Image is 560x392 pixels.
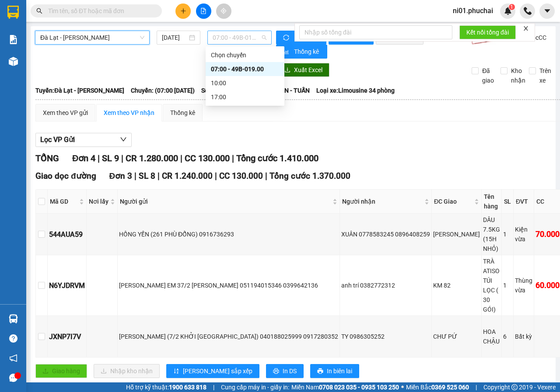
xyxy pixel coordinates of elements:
div: TY 0986305252 [341,332,430,341]
div: HOA CHẬU [483,327,500,346]
div: Xem theo VP nhận [104,108,154,118]
img: warehouse-icon [9,314,18,323]
input: 15/10/2025 [162,33,187,42]
span: Đã giao [479,66,497,85]
button: syncLàm mới [276,31,326,45]
td: N6YJDRVM [48,255,87,316]
span: | [134,171,136,181]
span: Miền Bắc [406,382,469,392]
span: [PERSON_NAME] sắp xếp [183,366,252,376]
span: SL 9 [102,153,119,163]
span: Lọc CC [525,33,548,42]
button: sort-ascending[PERSON_NAME] sắp xếp [166,364,259,378]
span: | [476,382,477,392]
span: Kho nhận [507,66,529,85]
span: Đơn 3 [109,171,133,181]
span: CR 1.280.000 [126,153,178,163]
div: N6YJDRVM [49,280,85,291]
span: In DS [283,366,297,376]
span: CC 130.000 [185,153,230,163]
div: Kiện vừa [515,225,532,244]
div: JXNP7I7V [49,331,85,342]
div: HỒNG YẾN (261 PHÙ ĐỔNG) 0916736293 [119,229,338,239]
span: down [120,136,127,143]
div: Thùng vừa [515,276,532,295]
span: Loại xe: Limousine 34 phòng [316,86,395,95]
button: printerIn DS [266,364,304,378]
span: file-add [200,8,206,14]
div: 544AUA59 [49,229,85,240]
span: ni01.phuchai [446,5,500,16]
td: 544AUA59 [48,214,87,255]
div: DÂU 7.5KG (15H NHỎ) [483,215,500,253]
div: [PERSON_NAME] [433,229,480,239]
div: 6 [503,332,512,341]
span: ⚪️ [401,385,404,389]
span: Tổng cước 1.410.000 [236,153,318,163]
div: [PERSON_NAME] EM 37/2 [PERSON_NAME] 051194015346 0399642136 [119,281,338,290]
button: aim [216,3,231,19]
input: Nhập số tổng đài [299,25,452,39]
div: Bất kỳ [515,332,532,341]
div: CHƯ PỨ [433,332,480,341]
span: sync [283,35,290,42]
div: [PERSON_NAME] (7/2 KHỞI [GEOGRAPHIC_DATA]) 040188025999 0917280352 [119,332,338,341]
span: Thống kê [294,47,320,56]
span: 07:00 - 49B-019.00 [213,31,266,44]
div: 60.000 [535,279,560,291]
span: caret-down [543,7,551,15]
span: sort-ascending [173,368,179,375]
div: 1 [503,229,512,239]
span: search [36,8,42,14]
span: Nơi lấy [89,197,108,206]
button: downloadNhập kho nhận [94,364,160,378]
span: download [284,67,290,74]
span: close [523,25,529,31]
span: Số xe: 49B-019.00 [201,86,250,95]
div: 17:00 [211,92,279,102]
span: Người gửi [120,197,331,206]
div: anh trí 0382772312 [341,281,430,290]
div: 70.000 [535,228,560,240]
img: solution-icon [9,35,18,44]
button: plus [175,3,191,19]
span: | [157,171,160,181]
span: printer [317,368,323,375]
span: | [213,382,214,392]
th: SL [502,190,514,214]
th: Tên hàng [482,190,502,214]
span: Đơn 4 [72,153,95,163]
th: ĐVT [514,190,534,214]
span: aim [220,8,227,14]
span: 1 [510,4,513,10]
span: In biên lai [327,366,352,376]
div: Xem theo VP gửi [43,108,88,118]
span: Miền Nam [291,382,399,392]
span: TỔNG [35,153,59,163]
strong: 0369 525 060 [431,384,469,391]
button: Lọc VP Gửi [35,133,132,147]
span: Tổng cước 1.370.000 [269,171,350,181]
div: Chọn chuyến [211,50,279,60]
span: Xuất Excel [294,65,322,75]
span: Chuyến: (07:00 [DATE]) [131,86,195,95]
span: message [9,374,17,382]
div: 07:00 - 49B-019.00 [211,64,279,74]
span: SL 8 [139,171,155,181]
span: CR 1.240.000 [162,171,213,181]
div: Thống kê [170,108,195,118]
sup: 1 [509,4,515,10]
span: CC 130.000 [219,171,263,181]
button: Kết nối tổng đài [459,25,516,39]
span: Lọc VP Gửi [40,134,75,145]
span: copyright [511,384,518,390]
td: JXNP7I7V [48,316,87,357]
button: bar-chartThống kê [276,45,327,59]
button: uploadGiao hàng [35,364,87,378]
span: Trên xe [536,66,555,85]
span: notification [9,354,17,362]
button: file-add [196,3,211,19]
div: 10:00 [211,78,279,88]
span: Đà Lạt - Gia Lai [40,31,144,44]
span: question-circle [9,334,17,343]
